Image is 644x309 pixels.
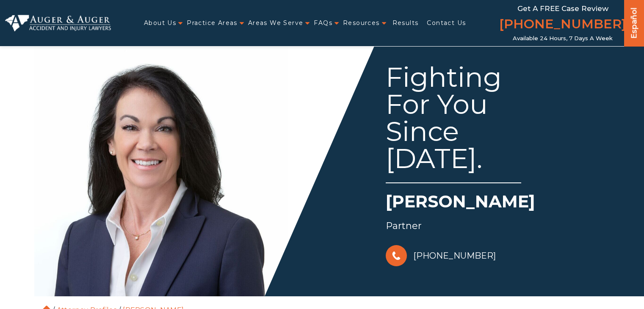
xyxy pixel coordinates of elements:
div: Fighting For You Since [DATE]. [386,63,521,183]
a: Areas We Serve [248,14,304,32]
a: Resources [343,14,380,32]
a: FAQs [314,14,332,32]
a: Contact Us [427,14,466,32]
div: Partner [386,218,605,235]
h1: [PERSON_NAME] [386,190,605,218]
span: Available 24 Hours, 7 Days a Week [513,35,613,42]
span: Get a FREE Case Review [517,4,608,13]
img: Auger & Auger Accident and Injury Lawyers Logo [5,15,111,31]
a: Results [392,14,419,32]
a: [PHONE_NUMBER] [499,15,626,35]
a: About Us [144,14,176,32]
img: Arlene Auger [34,42,288,296]
a: [PHONE_NUMBER] [386,243,496,268]
a: Practice Areas [187,14,238,32]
